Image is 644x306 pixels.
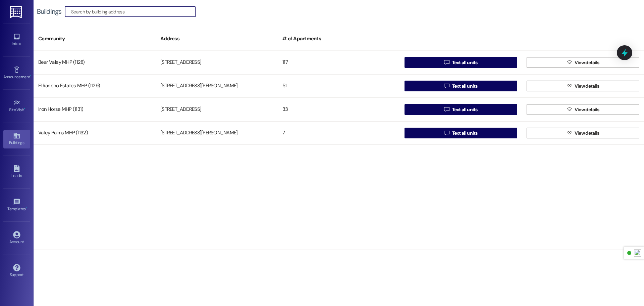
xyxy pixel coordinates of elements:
button: View details [527,104,639,115]
button: Text all units [405,81,517,91]
input: Search by building address [71,7,195,16]
span: • [26,206,27,210]
span: • [30,74,31,78]
div: 51 [278,79,400,93]
i:  [444,107,449,112]
span: View details [575,83,599,90]
i:  [567,60,572,65]
a: Account [3,229,30,247]
span: View details [575,59,599,66]
button: Text all units [405,128,517,138]
span: View details [575,130,599,137]
a: Buildings [3,130,30,148]
div: 7 [278,126,400,140]
div: Iron Horse MHP (1131) [34,103,156,116]
i:  [567,130,572,136]
button: Text all units [405,57,517,68]
div: Address [156,31,278,47]
div: Buildings [37,8,61,15]
span: Text all units [452,130,478,137]
div: [STREET_ADDRESS] [156,56,278,69]
i:  [444,60,449,65]
div: 33 [278,103,400,116]
button: View details [527,57,639,68]
span: View details [575,106,599,113]
div: [STREET_ADDRESS][PERSON_NAME] [156,126,278,140]
button: View details [527,81,639,91]
a: Support [3,262,30,280]
button: View details [527,128,639,138]
a: Inbox [3,31,30,49]
a: Site Visit • [3,97,30,115]
span: Text all units [452,59,478,66]
div: Valley Palms MHP (1132) [34,126,156,140]
div: El Rancho Estates MHP (1129) [34,79,156,93]
a: Templates • [3,196,30,214]
div: 117 [278,56,400,69]
i:  [567,83,572,89]
i:  [444,130,449,136]
span: • [24,106,25,111]
div: Community [34,31,156,47]
i:  [444,83,449,89]
i:  [567,107,572,112]
img: ResiDesk Logo [10,6,23,18]
div: Bear Valley MHP (1128) [34,56,156,69]
span: Text all units [452,83,478,90]
a: Leads [3,163,30,181]
button: Text all units [405,104,517,115]
div: # of Apartments [278,31,400,47]
span: Text all units [452,106,478,113]
div: [STREET_ADDRESS][PERSON_NAME] [156,79,278,93]
div: [STREET_ADDRESS] [156,103,278,116]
